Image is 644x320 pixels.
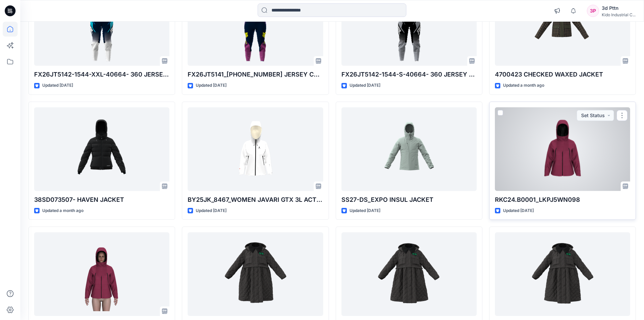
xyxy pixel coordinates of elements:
p: Updated [DATE] [503,207,534,214]
a: 38SD073507- HAVEN JACKET [34,107,169,191]
p: FX26JT5142-1544-XXL-40664- 360 JERSEY CORE GRAPHIC [34,70,169,79]
p: Updated [DATE] [196,207,226,214]
a: BY25JK_8467_WOMEN JAVARI GTX 3L ACTIVE SHELL JACKET [188,107,323,191]
a: LQU1890_OP2 [495,232,630,316]
p: 38SD073507- HAVEN JACKET [34,195,169,205]
p: FX26JT5141_[PHONE_NUMBER] JERSEY COMMERCIAL-GRAPHIC [188,70,323,79]
div: 3d Pttn [602,4,636,12]
p: Updated [DATE] [350,207,380,214]
p: Updated [DATE] [350,82,380,89]
p: Updated a month ago [42,207,84,214]
p: 4700423 CHECKED WAXED JACKET [495,70,630,79]
p: Updated [DATE] [42,82,73,89]
p: BY25JK_8467_WOMEN JAVARI GTX 3L ACTIVE SHELL JACKET [188,195,323,205]
p: Updated [DATE] [196,82,226,89]
p: RKC24.B0001_LKPJ5WN098 [495,195,630,205]
div: Kido Industrial C... [602,12,636,17]
p: Updated a month ago [503,82,544,89]
a: RKC24.B0001_LKPJ5WN098AVATAR [34,232,169,316]
a: SS27-DS_EXPO INSUL JACKET [341,107,477,191]
p: SS27-DS_EXPO INSUL JACKET [341,195,477,205]
a: LQU1890_OP3 [188,232,323,316]
p: FX26JT5142-1544-S-40664- 360 JERSEY CORE GRAPHIC [341,70,477,79]
div: 3P [587,5,599,17]
a: LQU1890_OP1 [341,232,477,316]
a: RKC24.B0001_LKPJ5WN098 [495,107,630,191]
